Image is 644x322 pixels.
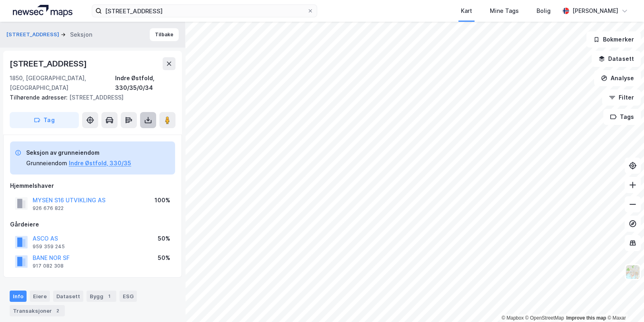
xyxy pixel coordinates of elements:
[525,315,564,321] a: OpenStreetMap
[120,291,137,302] div: ESG
[30,291,50,302] div: Eiere
[155,195,170,205] div: 100%
[604,283,644,322] div: Kontrollprogram for chat
[13,5,72,17] img: logo.a4113a55bc3d86da70a041830d287a7e.svg
[490,6,519,16] div: Mine Tags
[586,31,641,48] button: Bokmerker
[33,205,64,212] div: 926 676 822
[87,291,116,302] div: Bygg
[33,243,65,250] div: 959 359 245
[592,51,641,67] button: Datasett
[625,264,640,280] img: Z
[10,94,69,101] span: Tilhørende adresser:
[10,305,65,316] div: Transaksjoner
[33,263,64,269] div: 917 082 308
[604,283,644,322] iframe: Chat Widget
[572,6,618,16] div: [PERSON_NAME]
[158,253,170,263] div: 50%
[10,112,79,128] button: Tag
[10,57,89,70] div: [STREET_ADDRESS]
[150,28,179,41] button: Tilbake
[537,6,551,16] div: Bolig
[69,158,131,168] button: Indre Østfold, 330/35
[10,220,175,229] div: Gårdeiere
[115,73,175,93] div: Indre Østfold, 330/35/0/34
[53,291,83,302] div: Datasett
[10,291,27,302] div: Info
[603,109,641,125] button: Tags
[502,315,524,321] a: Mapbox
[602,89,641,106] button: Filter
[54,307,62,315] div: 2
[26,148,131,158] div: Seksjon av grunneiendom
[594,70,641,86] button: Analyse
[6,31,61,39] button: [STREET_ADDRESS]
[158,234,170,243] div: 50%
[566,315,606,321] a: Improve this map
[10,73,115,93] div: 1850, [GEOGRAPHIC_DATA], [GEOGRAPHIC_DATA]
[26,158,67,168] div: Grunneiendom
[10,181,175,191] div: Hjemmelshaver
[102,5,307,17] input: Søk på adresse, matrikkel, gårdeiere, leietakere eller personer
[105,292,113,300] div: 1
[70,30,92,39] div: Seksjon
[461,6,472,16] div: Kart
[10,93,169,102] div: [STREET_ADDRESS]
